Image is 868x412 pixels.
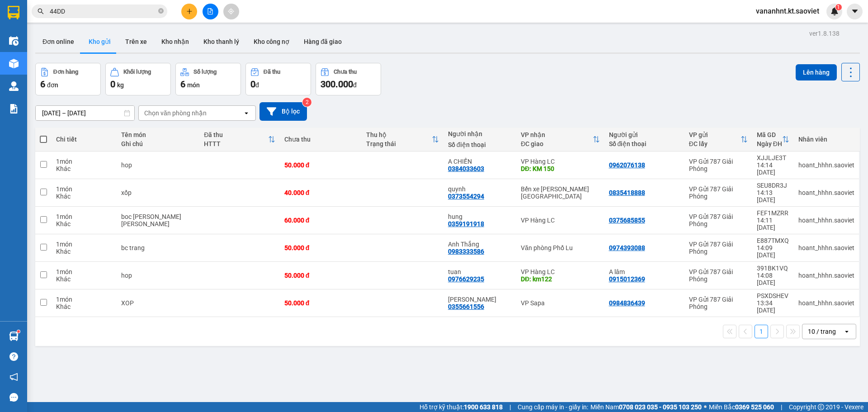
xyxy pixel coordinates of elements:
[851,7,859,15] span: caret-down
[35,63,101,95] button: Đơn hàng6đơn
[448,268,512,275] div: tuan
[448,248,484,255] div: 0983333586
[321,79,353,90] span: 300.000
[590,402,702,412] span: Miền Nam
[121,272,195,279] div: hop
[175,63,241,95] button: Số lượng6món
[448,165,484,172] div: 0384033603
[53,69,78,75] div: Đơn hàng
[609,189,645,196] div: 0835418888
[752,128,794,152] th: Toggle SortBy
[809,28,840,38] div: ver 1.8.138
[56,185,112,193] div: 1 món
[47,81,58,89] span: đơn
[757,244,789,259] div: 14:09 [DATE]
[105,63,171,95] button: Khối lượng0kg
[755,325,768,338] button: 1
[847,4,863,19] button: caret-down
[521,158,599,165] div: VP Hàng LC
[207,8,213,14] span: file-add
[121,244,195,251] div: bc trang
[36,106,134,120] input: Select a date range.
[448,193,484,200] div: 0373554294
[757,161,789,176] div: 14:14 [DATE]
[284,244,357,251] div: 50.000 đ
[121,131,195,138] div: Tên món
[180,79,185,90] span: 6
[609,140,680,147] div: Số điện thoại
[56,248,112,255] div: Khác
[196,31,246,52] button: Kho thanh lý
[316,63,381,95] button: Chưa thu300.000đ
[757,217,789,231] div: 14:11 [DATE]
[448,241,512,248] div: Anh Thắng
[448,185,512,193] div: quynh
[121,299,195,307] div: XOP
[521,244,599,251] div: Văn phòng Phố Lu
[448,296,512,303] div: XUYẾN VŨ
[798,244,854,251] div: hoant_hhhn.saoviet
[798,136,854,143] div: Nhân viên
[448,275,484,283] div: 0976629235
[56,193,112,200] div: Khác
[9,36,19,46] img: warehouse-icon
[284,189,357,196] div: 40.000 đ
[9,104,19,114] img: solution-icon
[118,31,154,52] button: Trên xe
[843,328,850,335] svg: open
[518,402,588,412] span: Cung cấp máy in - giấy in:
[796,64,837,81] button: Lên hàng
[757,140,782,147] div: Ngày ĐH
[123,69,151,75] div: Khối lượng
[35,31,81,52] button: Đơn online
[798,272,854,279] div: hoant_hhhn.saoviet
[56,220,112,227] div: Khác
[243,109,250,117] svg: open
[9,352,18,361] span: question-circle
[689,185,748,200] div: VP Gửi 787 Giải Phóng
[757,299,789,314] div: 13:34 [DATE]
[609,268,680,275] div: A lâm
[689,131,741,138] div: VP gửi
[297,31,349,52] button: Hàng đã giao
[521,299,599,307] div: VP Sapa
[246,31,297,52] button: Kho công nợ
[203,4,218,19] button: file-add
[259,102,307,121] button: Bộ lọc
[835,4,842,10] sup: 1
[521,185,599,200] div: Bến xe [PERSON_NAME] [GEOGRAPHIC_DATA]
[521,275,599,283] div: DĐ: km122
[228,8,234,14] span: aim
[255,81,259,89] span: đ
[609,131,680,138] div: Người gửi
[619,403,702,411] strong: 0708 023 035 - 0935 103 250
[186,8,193,14] span: plus
[757,292,789,299] div: PSXDSHEV
[521,131,592,138] div: VP nhận
[781,402,782,412] span: |
[9,393,18,402] span: message
[144,109,207,118] div: Chọn văn phòng nhận
[158,7,164,16] span: close-circle
[521,217,599,224] div: VP Hàng LC
[121,189,195,196] div: xốp
[609,161,645,169] div: 0962076138
[9,331,19,341] img: warehouse-icon
[154,31,196,52] button: Kho nhận
[121,140,195,147] div: Ghi chú
[689,241,748,255] div: VP Gửi 787 Giải Phóng
[749,5,826,17] span: vananhnt.kt.saoviet
[448,130,512,137] div: Người nhận
[798,217,854,224] div: hoant_hhhn.saoviet
[689,158,748,172] div: VP Gửi 787 Giải Phóng
[509,402,511,412] span: |
[757,131,782,138] div: Mã GD
[56,158,112,165] div: 1 món
[757,182,789,189] div: SEU8DR3J
[334,69,357,75] div: Chưa thu
[50,6,156,16] input: Tìm tên, số ĐT hoặc mã đơn
[448,303,484,310] div: 0355661556
[362,128,443,152] th: Toggle SortBy
[223,4,239,19] button: aim
[181,4,197,19] button: plus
